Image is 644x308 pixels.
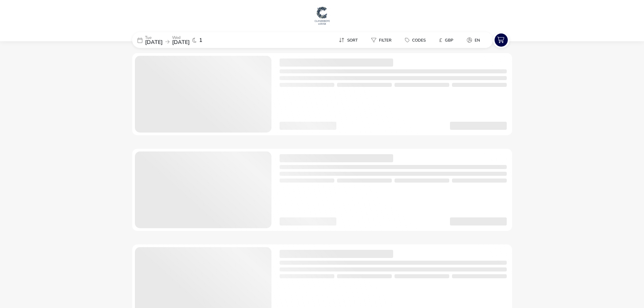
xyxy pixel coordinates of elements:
img: Main Website [314,5,331,26]
p: Wed [172,35,190,40]
i: £ [439,37,442,44]
div: Tue[DATE]Wed[DATE]1 [132,32,234,48]
span: [DATE] [172,39,190,46]
button: £GBP [434,35,459,45]
naf-pibe-menu-bar-item: Filter [366,35,400,45]
span: Codes [412,38,426,43]
naf-pibe-menu-bar-item: Sort [333,35,366,45]
span: Filter [379,38,391,43]
span: en [475,38,480,43]
button: Codes [400,35,431,45]
button: en [461,35,485,45]
span: 1 [199,38,202,43]
p: Tue [145,35,163,40]
button: Filter [366,35,397,45]
span: Sort [347,38,358,43]
span: [DATE] [145,39,163,46]
button: Sort [333,35,363,45]
naf-pibe-menu-bar-item: £GBP [434,35,461,45]
span: GBP [445,38,453,43]
naf-pibe-menu-bar-item: en [461,35,488,45]
naf-pibe-menu-bar-item: Codes [400,35,434,45]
